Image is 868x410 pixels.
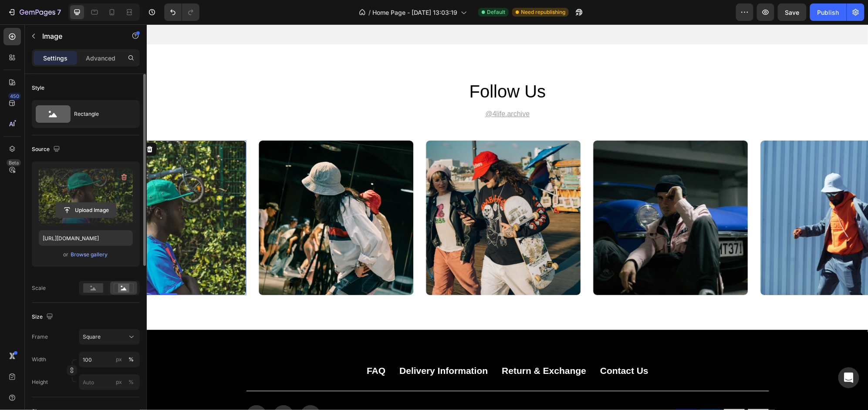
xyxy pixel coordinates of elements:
button: px [126,354,136,365]
p: 7 [57,7,61,17]
div: Beta [7,159,21,166]
div: % [128,356,134,363]
a: FAQ [220,340,239,352]
label: Width [32,356,46,363]
div: 450 [8,93,21,100]
button: Browse gallery [71,250,108,259]
button: Save [778,3,807,21]
span: Home Page - [DATE] 13:03:19 [372,8,457,17]
img: gempages_564339224967382181-759ba07b-7328-40a7-a612-c6bb55f8ad71.webp [614,116,768,271]
div: Browse gallery [71,251,108,259]
img: gempages_564339224967382181-f611b2e8-598b-44a6-8df5-9e1912cd73da.webp [553,385,574,397]
a: Contact Us [453,340,502,352]
button: px [126,377,136,387]
p: Advanced [86,54,115,63]
img: gempages_564339224967382181-1e62cea2-ea31-464e-8248-9498308c5ae4.webp [446,116,601,271]
div: px [116,378,122,386]
input: px% [79,352,140,367]
span: Save [785,9,800,16]
img: gempages_564339224967382181-d132939e-f6a7-4f51-8189-5a342f7d1321.webp [601,385,622,397]
button: Upload Image [55,202,116,218]
div: Size [32,311,55,323]
div: % [128,378,134,386]
div: Scale [32,284,46,292]
label: Frame [32,333,48,341]
button: 7 [3,3,65,21]
input: px% [79,374,140,390]
button: Publish [810,3,847,21]
img: gempages_564339224967382181-3c107750-711b-4937-b6e6-67c7a3c0f279.webp [529,385,550,397]
img: gempages_564339224967382181-782b2e46-3f22-4512-b3da-d2b4c6426ca6.webp [577,385,598,397]
a: Delivery Information [253,340,341,352]
input: https://example.com/image.jpg [39,230,133,246]
button: % [114,354,124,365]
p: Settings [43,54,68,63]
div: Publish [817,8,839,17]
div: Open Intercom Messenger [838,367,859,388]
button: % [114,377,124,387]
span: Square [83,333,101,341]
label: Height [32,378,48,386]
div: Style [32,84,44,92]
span: Need republishing [521,8,565,16]
img: gempages_564339224967382181-fbb3fd27-be62-48d2-9c9f-ee3beda30b80.webp [279,116,434,271]
span: or [64,249,69,260]
div: Rectangle [74,104,127,124]
div: Undo/Redo [164,3,199,21]
button: Square [79,329,140,345]
span: Default [487,8,505,16]
div: px [116,356,122,363]
span: / [368,8,371,17]
a: @4life.archive [339,86,383,93]
p: Image [42,31,116,41]
img: gempages_564339224967382181-f0bcde56-074e-4a8e-8bb5-a5a1f51244af.webp [112,116,267,271]
a: Return & Exchange [355,340,439,352]
div: Source [32,144,62,155]
img: gempages_564339224967382181-75acf8eb-5c73-440a-8a24-507bac58e238.webp [505,385,526,397]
